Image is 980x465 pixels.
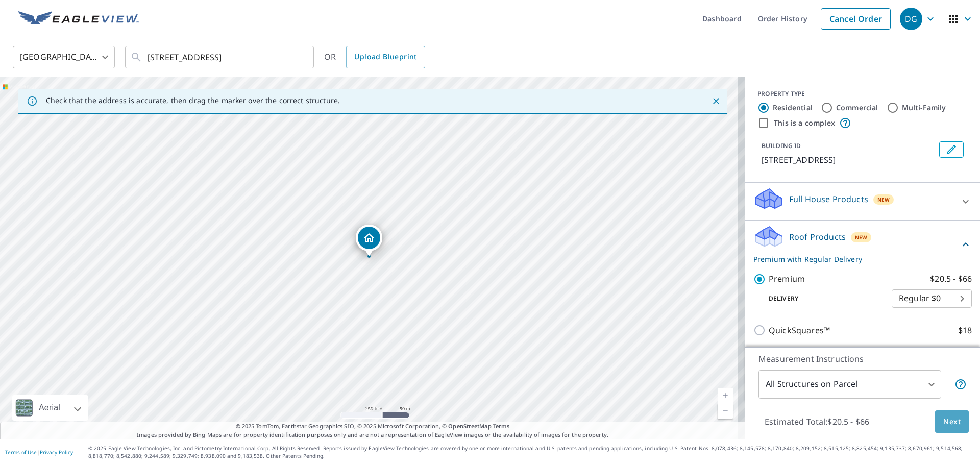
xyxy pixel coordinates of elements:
p: © 2025 Eagle View Technologies, Inc. and Pictometry International Corp. All Rights Reserved. Repo... [88,445,975,460]
a: Terms [493,422,510,430]
input: Search by address or latitude-longitude [148,43,293,71]
span: Your report will include each building or structure inside the parcel boundary. In some cases, du... [954,378,967,390]
p: | [5,449,73,455]
label: This is a complex [774,118,835,128]
a: Upload Blueprint [346,46,425,68]
span: Next [943,415,961,428]
img: EV Logo [18,11,139,27]
div: OR [324,46,425,68]
p: $20.5 - $66 [930,273,972,285]
p: Premium with Regular Delivery [753,254,960,264]
p: Roof Products [789,231,846,243]
span: New [877,195,890,204]
div: Aerial [12,395,88,421]
div: DG [900,8,922,30]
a: Current Level 17, Zoom In [718,388,733,403]
a: Terms of Use [5,449,37,456]
div: Dropped pin, building 1, Residential property, 622 Courthouse Rd North Chesterfield, VA 23236 [356,225,382,256]
p: Estimated Total: $20.5 - $66 [756,410,877,433]
button: Edit building 1 [939,141,964,158]
p: Delivery [753,294,892,303]
p: Premium [769,273,805,285]
div: [GEOGRAPHIC_DATA] [13,43,115,71]
div: PROPERTY TYPE [757,89,968,99]
p: Full House Products [789,193,868,205]
span: © 2025 TomTom, Earthstar Geographics SIO, © 2025 Microsoft Corporation, © [236,422,510,431]
a: Current Level 17, Zoom Out [718,403,733,419]
label: Multi-Family [902,103,946,113]
p: $18 [958,324,972,337]
p: Check that the address is accurate, then drag the marker over the correct structure. [46,96,340,105]
a: OpenStreetMap [448,422,491,430]
div: All Structures on Parcel [758,370,941,399]
span: Upload Blueprint [354,51,416,63]
label: Residential [773,103,813,113]
a: Cancel Order [821,8,891,30]
a: Privacy Policy [40,449,73,456]
div: Roof ProductsNewPremium with Regular Delivery [753,225,972,264]
button: Next [935,410,969,433]
p: Measurement Instructions [758,353,967,365]
p: [STREET_ADDRESS] [762,154,935,166]
div: Aerial [36,395,63,421]
span: New [855,233,868,241]
label: Commercial [836,103,878,113]
button: Close [709,94,723,108]
div: Full House ProductsNew [753,187,972,216]
p: BUILDING ID [762,141,801,150]
p: QuickSquares™ [769,324,830,337]
div: Regular $0 [892,284,972,313]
